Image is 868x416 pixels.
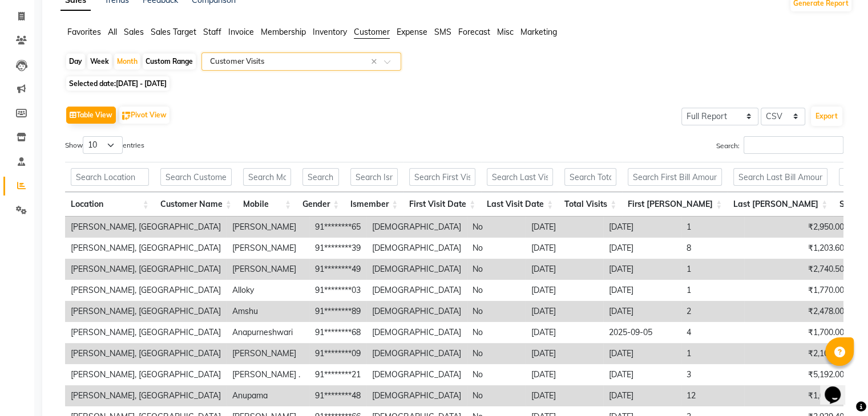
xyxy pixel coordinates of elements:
[350,168,398,186] input: Search Ismember
[67,27,101,37] span: Favorites
[681,259,744,280] td: 1
[526,322,603,343] td: [DATE]
[65,301,227,322] td: [PERSON_NAME], [GEOGRAPHIC_DATA]
[65,322,227,343] td: [PERSON_NAME], [GEOGRAPHIC_DATA]
[458,27,490,37] span: Forecast
[354,27,390,37] span: Customer
[716,136,843,154] label: Search:
[261,27,306,37] span: Membership
[366,280,467,301] td: [DEMOGRAPHIC_DATA]
[467,280,526,301] td: No
[603,322,681,343] td: 2025-09-05
[371,56,381,68] span: Clear all
[681,343,744,364] td: 1
[681,238,744,259] td: 8
[66,54,85,70] div: Day
[66,107,116,124] button: Table View
[122,112,131,120] img: pivot.png
[744,343,850,364] td: ₹2,100.00
[681,217,744,238] td: 1
[628,168,722,186] input: Search First Bill Amount
[65,192,155,217] th: Location: activate to sort column ascending
[71,168,149,186] input: Search Location
[366,343,467,364] td: [DEMOGRAPHIC_DATA]
[744,259,850,280] td: ₹2,740.50
[227,217,309,238] td: [PERSON_NAME]
[228,27,254,37] span: Invoice
[497,27,514,37] span: Misc
[467,259,526,280] td: No
[366,238,467,259] td: [DEMOGRAPHIC_DATA]
[116,79,167,88] span: [DATE] - [DATE]
[227,343,309,364] td: [PERSON_NAME]
[403,192,481,217] th: First Visit Date: activate to sort column ascending
[366,364,467,385] td: [DEMOGRAPHIC_DATA]
[227,259,309,280] td: [PERSON_NAME]
[526,259,603,280] td: [DATE]
[119,107,169,124] button: Pivot View
[820,370,857,405] iframe: chat widget
[227,364,309,385] td: [PERSON_NAME] .
[366,301,467,322] td: [DEMOGRAPHIC_DATA]
[203,27,221,37] span: Staff
[65,343,227,364] td: [PERSON_NAME], [GEOGRAPHIC_DATA]
[526,385,603,406] td: [DATE]
[237,192,297,217] th: Mobile: activate to sort column ascending
[297,192,345,217] th: Gender: activate to sort column ascending
[366,217,467,238] td: [DEMOGRAPHIC_DATA]
[744,217,850,238] td: ₹2,950.00
[65,364,227,385] td: [PERSON_NAME], [GEOGRAPHIC_DATA]
[481,192,559,217] th: Last Visit Date: activate to sort column ascending
[603,301,681,322] td: [DATE]
[526,280,603,301] td: [DATE]
[603,259,681,280] td: [DATE]
[227,280,309,301] td: Alloky
[681,301,744,322] td: 2
[526,343,603,364] td: [DATE]
[434,27,451,37] span: SMS
[733,168,827,186] input: Search Last Bill Amount
[467,364,526,385] td: No
[151,27,196,37] span: Sales Target
[409,168,475,186] input: Search First Visit Date
[65,259,227,280] td: [PERSON_NAME], [GEOGRAPHIC_DATA]
[124,27,144,37] span: Sales
[467,238,526,259] td: No
[313,27,347,37] span: Inventory
[302,168,339,186] input: Search Gender
[603,280,681,301] td: [DATE]
[397,27,427,37] span: Expense
[526,301,603,322] td: [DATE]
[366,259,467,280] td: [DEMOGRAPHIC_DATA]
[520,27,557,37] span: Marketing
[114,54,140,70] div: Month
[83,136,123,154] select: Showentries
[622,192,728,217] th: First Bill Amount: activate to sort column ascending
[87,54,112,70] div: Week
[603,217,681,238] td: [DATE]
[243,168,291,186] input: Search Mobile
[744,136,843,154] input: Search:
[467,217,526,238] td: No
[744,364,850,385] td: ₹5,192.00
[526,238,603,259] td: [DATE]
[681,322,744,343] td: 4
[744,280,850,301] td: ₹1,770.00
[65,136,144,154] label: Show entries
[227,301,309,322] td: Amshu
[564,168,616,186] input: Search Total Visits
[345,192,403,217] th: Ismember: activate to sort column ascending
[366,322,467,343] td: [DEMOGRAPHIC_DATA]
[603,364,681,385] td: [DATE]
[811,107,842,126] button: Export
[728,192,833,217] th: Last Bill Amount: activate to sort column ascending
[227,385,309,406] td: Anupama
[160,168,232,186] input: Search Customer Name
[526,364,603,385] td: [DATE]
[467,343,526,364] td: No
[526,217,603,238] td: [DATE]
[681,280,744,301] td: 1
[65,238,227,259] td: [PERSON_NAME], [GEOGRAPHIC_DATA]
[559,192,622,217] th: Total Visits: activate to sort column ascending
[487,168,553,186] input: Search Last Visit Date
